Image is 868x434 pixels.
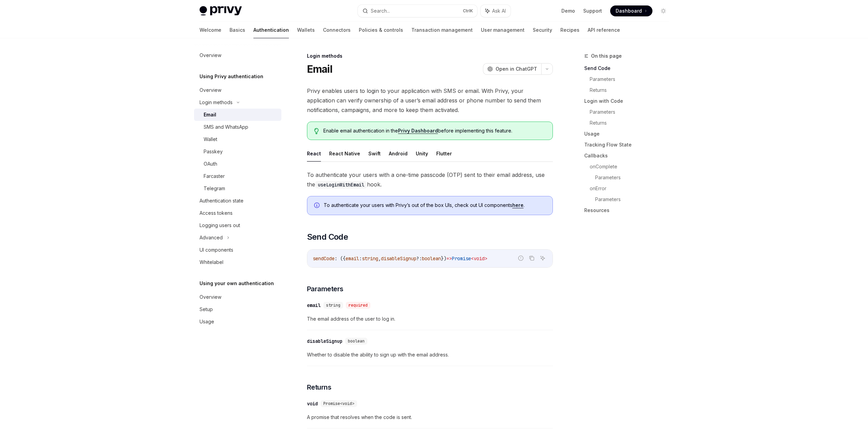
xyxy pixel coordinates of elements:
svg: Info [314,202,321,209]
a: UI components [194,244,281,256]
span: Whether to disable the ability to sign up with the email address. [307,351,553,359]
span: , [378,255,381,262]
div: Login methods [200,98,233,107]
span: boolean [422,255,441,262]
a: Authentication [253,22,289,38]
span: Dashboard [616,8,642,14]
div: Authentication state [200,197,244,205]
div: Passkey [204,148,223,156]
svg: Tip [314,128,319,134]
a: Access tokens [194,207,281,219]
a: Usage [194,316,281,328]
a: Farcaster [194,170,281,182]
a: Callbacks [584,150,674,161]
a: Telegram [194,182,281,195]
img: light logo [200,6,242,16]
a: User management [481,22,525,38]
button: Report incorrect code [516,254,525,263]
div: Login methods [307,53,553,59]
a: Parameters [590,74,674,85]
a: Privy Dashboard [398,128,438,134]
div: Search... [371,7,390,15]
a: Dashboard [610,5,652,16]
span: ?: [416,255,422,262]
a: Demo [561,8,575,14]
a: Connectors [323,22,351,38]
a: Email [194,109,281,121]
div: Overview [200,86,221,94]
a: Overview [194,84,281,96]
div: void [307,400,318,407]
a: Overview [194,49,281,61]
a: Returns [590,85,674,96]
span: Ctrl K [463,8,473,14]
a: Setup [194,303,281,316]
div: Wallet [204,135,217,143]
div: Overview [200,51,221,59]
span: => [446,255,452,262]
div: Logging users out [200,221,240,229]
span: Enable email authentication in the before implementing this feature. [323,127,545,134]
span: Send Code [307,232,348,242]
span: : ({ [335,255,345,262]
button: Swift [368,145,381,162]
span: sendCode [313,255,335,262]
div: OAuth [204,160,217,168]
span: disableSignup [381,255,416,262]
a: API reference [588,22,620,38]
a: Passkey [194,145,281,158]
span: The email address of the user to log in. [307,315,553,323]
button: Ask AI [481,5,511,17]
span: A promise that resolves when the code is sent. [307,413,553,421]
a: Whitelabel [194,256,281,268]
span: : [359,255,362,262]
button: Toggle dark mode [658,5,669,16]
div: SMS and WhatsApp [204,123,248,131]
a: Welcome [200,22,221,38]
a: Returns [590,117,674,128]
button: Copy the contents from the code block [527,254,536,263]
span: Promise<void> [323,401,354,406]
a: Wallet [194,133,281,145]
span: To authenticate your users with Privy’s out of the box UIs, check out UI components . [324,202,546,209]
h1: Email [307,63,332,75]
a: Basics [230,22,245,38]
button: React [307,145,321,162]
a: here [512,202,524,208]
span: }) [441,255,446,262]
div: Email [204,111,216,119]
span: email [345,255,359,262]
span: Promise [452,255,471,262]
div: Overview [200,293,221,301]
code: useLoginWithEmail [315,181,367,188]
div: Advanced [200,234,223,242]
div: disableSignup [307,338,342,345]
div: email [307,302,321,309]
span: boolean [348,338,365,344]
a: onError [590,183,674,194]
div: Usage [200,318,214,326]
span: On this page [591,52,622,60]
div: required [346,302,370,309]
span: Parameters [307,284,343,294]
a: Resources [584,205,674,216]
span: Returns [307,382,332,392]
div: Whitelabel [200,258,223,266]
div: Access tokens [200,209,233,217]
span: Privy enables users to login to your application with SMS or email. With Privy, your application ... [307,86,553,115]
a: Tracking Flow State [584,139,674,150]
a: Logging users out [194,219,281,232]
button: Open in ChatGPT [483,63,541,75]
div: Setup [200,305,213,313]
button: Ask AI [538,254,547,263]
span: Ask AI [492,8,506,14]
h5: Using Privy authentication [200,72,263,81]
button: React Native [329,145,360,162]
a: Policies & controls [359,22,403,38]
a: Parameters [590,107,674,117]
a: Parameters [595,172,674,183]
button: Flutter [436,145,452,162]
a: Usage [584,128,674,139]
a: Send Code [584,63,674,74]
div: UI components [200,246,233,254]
